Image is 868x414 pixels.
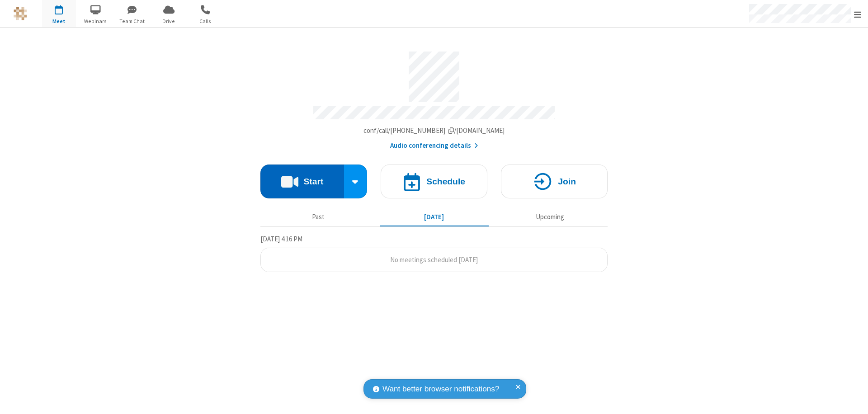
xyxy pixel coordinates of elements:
[363,126,505,136] button: Copy my meeting room linkCopy my meeting room link
[495,208,604,226] button: Upcoming
[363,126,505,135] span: Copy my meeting room link
[381,165,487,198] button: Schedule
[390,141,478,151] button: Audio conferencing details
[845,390,861,408] iframe: Chat
[264,208,373,226] button: Past
[303,177,323,186] h4: Start
[426,177,465,186] h4: Schedule
[115,17,149,25] span: Team Chat
[79,17,113,25] span: Webinars
[42,17,76,25] span: Meet
[260,165,344,198] button: Start
[390,255,478,264] span: No meetings scheduled [DATE]
[344,165,368,198] div: Start conference options
[260,234,608,273] section: Today's Meetings
[152,17,186,25] span: Drive
[260,45,608,151] section: Account details
[189,17,222,25] span: Calls
[558,177,576,186] h4: Join
[380,208,489,226] button: [DATE]
[382,383,499,395] span: Want better browser notifications?
[14,7,27,20] img: QA Selenium DO NOT DELETE OR CHANGE
[260,235,302,243] span: [DATE] 4:16 PM
[501,165,608,198] button: Join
